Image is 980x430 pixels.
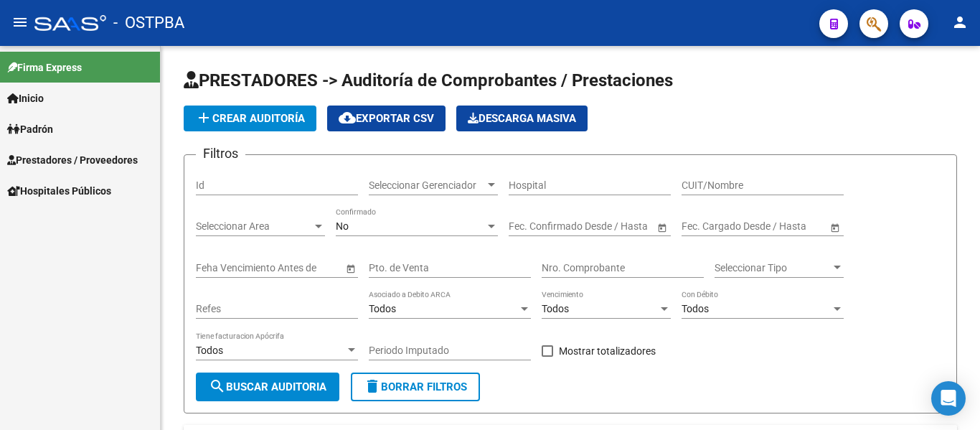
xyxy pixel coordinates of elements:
span: Exportar CSV [339,112,434,125]
span: PRESTADORES -> Auditoría de Comprobantes / Prestaciones [184,70,673,90]
span: Firma Express [7,60,82,75]
span: Todos [542,303,569,314]
span: Prestadores / Proveedores [7,152,138,168]
span: Seleccionar Tipo [715,262,831,274]
span: Todos [369,303,396,314]
input: Fecha inicio [682,220,734,233]
button: Open calendar [343,261,358,276]
div: Open Intercom Messenger [931,381,966,416]
span: Buscar Auditoria [209,380,326,393]
mat-icon: person [951,14,969,31]
button: Open calendar [654,220,669,235]
span: Padrón [7,121,53,137]
mat-icon: cloud_download [339,109,356,126]
span: Descarga Masiva [468,112,576,125]
span: - OSTPBA [113,7,184,39]
mat-icon: menu [11,14,29,31]
span: Crear Auditoría [195,112,305,125]
span: No [336,220,349,232]
span: Todos [682,303,709,314]
span: Mostrar totalizadores [559,342,656,360]
button: Buscar Auditoria [196,373,339,401]
mat-icon: search [209,378,226,395]
button: Crear Auditoría [184,106,316,131]
span: Seleccionar Gerenciador [369,179,485,192]
button: Open calendar [827,220,842,235]
span: Seleccionar Area [196,220,312,233]
button: Borrar Filtros [351,373,480,401]
mat-icon: add [195,109,212,126]
input: Fecha fin [746,220,816,233]
button: Descarga Masiva [456,106,588,131]
span: Todos [196,345,223,356]
app-download-masive: Descarga masiva de comprobantes (adjuntos) [456,106,588,131]
h3: Filtros [196,144,245,164]
button: Exportar CSV [327,106,446,131]
input: Fecha fin [573,220,644,233]
span: Inicio [7,90,44,106]
span: Borrar Filtros [364,380,467,393]
mat-icon: delete [364,378,381,395]
input: Fecha inicio [509,220,561,233]
span: Hospitales Públicos [7,183,111,199]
